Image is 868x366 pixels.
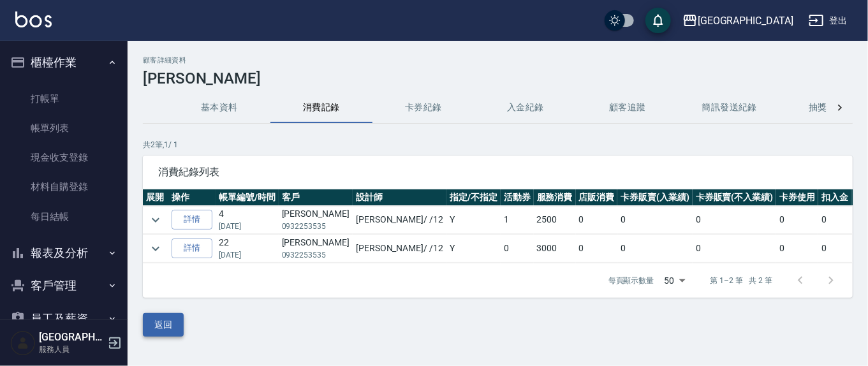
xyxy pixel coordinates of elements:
[39,331,104,344] h5: [GEOGRAPHIC_DATA]
[608,275,654,286] p: 每頁顯示數量
[534,189,576,206] th: 服務消費
[39,344,104,355] p: 服務人員
[15,11,52,27] img: Logo
[501,206,534,234] td: 1
[645,8,671,33] button: save
[143,139,853,150] p: 共 2 筆, 1 / 1
[10,330,36,356] img: Person
[577,92,679,123] button: 顧客追蹤
[677,8,798,34] button: [GEOGRAPHIC_DATA]
[576,206,618,234] td: 0
[143,56,853,64] h2: 顧客詳細資料
[693,235,777,263] td: 0
[143,189,168,206] th: 展開
[446,189,501,206] th: 指定/不指定
[353,235,446,263] td: [PERSON_NAME] / /12
[446,235,501,263] td: Y
[353,189,446,206] th: 設計師
[5,143,122,172] a: 現金收支登錄
[216,189,279,206] th: 帳單編號/時間
[219,249,276,261] p: [DATE]
[776,206,818,234] td: 0
[270,92,372,123] button: 消費記錄
[158,166,837,179] span: 消費紀錄列表
[5,269,122,302] button: 客戶管理
[279,206,353,234] td: [PERSON_NAME]
[143,70,853,87] h3: [PERSON_NAME]
[698,13,793,29] div: [GEOGRAPHIC_DATA]
[219,221,276,232] p: [DATE]
[5,84,122,113] a: 打帳單
[353,206,446,234] td: [PERSON_NAME] / /12
[693,206,777,234] td: 0
[534,235,576,263] td: 3000
[474,92,577,123] button: 入金紀錄
[501,235,534,263] td: 0
[693,189,777,206] th: 卡券販賣(不入業績)
[679,92,781,123] button: 簡訊發送紀錄
[776,235,818,263] td: 0
[5,237,122,270] button: 報表及分析
[576,235,618,263] td: 0
[282,221,349,232] p: 0932253535
[146,239,165,258] button: expand row
[5,172,122,201] a: 材料自購登錄
[5,113,122,143] a: 帳單列表
[5,202,122,231] a: 每日結帳
[818,189,851,206] th: 扣入金
[146,210,165,230] button: expand row
[168,189,216,206] th: 操作
[776,189,818,206] th: 卡券使用
[501,189,534,206] th: 活動券
[5,46,122,79] button: 櫃檯作業
[172,238,212,258] a: 詳情
[818,206,851,234] td: 0
[279,189,353,206] th: 客戶
[804,9,853,33] button: 登出
[710,275,772,286] p: 第 1–2 筆 共 2 筆
[279,235,353,263] td: [PERSON_NAME]
[143,313,184,337] button: 返回
[534,206,576,234] td: 2500
[617,189,693,206] th: 卡券販賣(入業績)
[818,235,851,263] td: 0
[617,235,693,263] td: 0
[659,263,690,298] div: 50
[282,249,349,261] p: 0932253535
[576,189,618,206] th: 店販消費
[446,206,501,234] td: Y
[168,92,270,123] button: 基本資料
[617,206,693,234] td: 0
[172,210,212,230] a: 詳情
[5,302,122,335] button: 員工及薪資
[216,235,279,263] td: 22
[216,206,279,234] td: 4
[372,92,474,123] button: 卡券紀錄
